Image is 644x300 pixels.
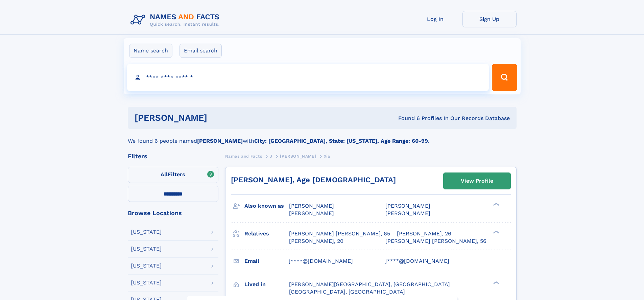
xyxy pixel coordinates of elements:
[289,203,334,209] span: [PERSON_NAME]
[244,200,289,212] h3: Also known as
[462,11,517,27] a: Sign Up
[289,281,450,287] span: [PERSON_NAME][GEOGRAPHIC_DATA], [GEOGRAPHIC_DATA]
[385,210,430,216] span: [PERSON_NAME]
[324,154,330,159] span: Xia
[289,237,343,245] a: [PERSON_NAME], 20
[128,167,218,183] label: Filters
[131,246,162,252] div: [US_STATE]
[129,44,172,58] label: Name search
[244,279,289,290] h3: Lived in
[131,280,162,285] div: [US_STATE]
[128,210,218,216] div: Browse Locations
[492,280,500,285] div: ❯
[225,152,262,160] a: Names and Facts
[280,152,316,160] a: [PERSON_NAME]
[135,114,303,122] h1: [PERSON_NAME]
[127,64,489,91] input: search input
[444,173,510,189] a: View Profile
[244,255,289,267] h3: Email
[280,154,316,159] span: [PERSON_NAME]
[461,173,493,189] div: View Profile
[289,230,390,237] a: [PERSON_NAME] [PERSON_NAME], 65
[408,11,462,27] a: Log In
[161,171,168,178] span: All
[289,210,334,216] span: [PERSON_NAME]
[289,289,405,295] span: [GEOGRAPHIC_DATA], [GEOGRAPHIC_DATA]
[270,154,272,159] span: J
[492,230,500,234] div: ❯
[254,138,428,144] b: City: [GEOGRAPHIC_DATA], State: [US_STATE], Age Range: 60-99
[128,11,225,29] img: Logo Names and Facts
[131,263,162,269] div: [US_STATE]
[197,138,243,144] b: [PERSON_NAME]
[231,176,396,184] a: [PERSON_NAME], Age [DEMOGRAPHIC_DATA]
[397,230,451,237] a: [PERSON_NAME], 26
[128,153,218,159] div: Filters
[385,237,486,245] a: [PERSON_NAME] [PERSON_NAME], 56
[244,228,289,239] h3: Relatives
[131,229,162,235] div: [US_STATE]
[492,202,500,207] div: ❯
[303,115,510,122] div: Found 6 Profiles In Our Records Database
[270,152,272,160] a: J
[492,64,517,91] button: Search Button
[180,44,222,58] label: Email search
[385,203,430,209] span: [PERSON_NAME]
[128,129,517,145] div: We found 6 people named with .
